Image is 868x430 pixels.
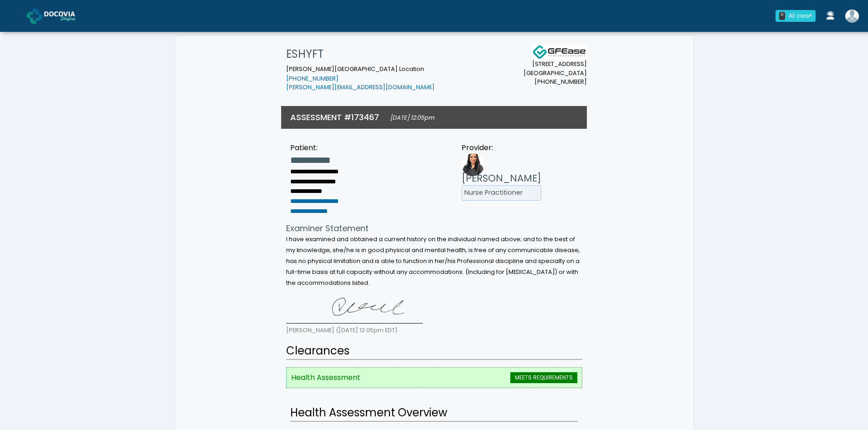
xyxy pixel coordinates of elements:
small: [PERSON_NAME] ([DATE] 12:05pm EDT) [286,326,397,334]
img: Docovia Staffing Logo [532,45,587,60]
h2: Health Assessment Overview [290,405,578,422]
li: Nurse Practitioner [462,185,541,201]
img: Shakerra Crippen [845,10,859,23]
div: Patient: [290,142,339,153]
div: Provider: [462,142,541,153]
img: Docovia [27,9,42,24]
small: [DATE] 12:05pm [390,114,434,121]
h3: [PERSON_NAME] [462,172,541,185]
div: All clear! [789,12,812,20]
h3: ASSESSMENT #173467 [290,111,379,123]
h4: Examiner Statement [286,223,582,233]
small: I have examined and obtained a current history on the individual named above; and to the best of ... [286,235,580,287]
div: 0 [779,12,785,20]
small: [PERSON_NAME][GEOGRAPHIC_DATA] Location [286,65,435,91]
li: Health Assessment [286,367,582,388]
a: [PERSON_NAME][EMAIL_ADDRESS][DOMAIN_NAME] [286,83,435,91]
img: +8cmtIAAAABklEQVQDALOczyutcvlPAAAAAElFTkSuQmCC [286,292,423,324]
span: MEETS REQUIREMENTS [510,372,577,383]
a: [PHONE_NUMBER] [286,75,339,82]
a: 0 All clear! [770,6,821,25]
img: Provider image [462,153,484,176]
img: Docovia [44,11,90,20]
a: Docovia [27,1,90,30]
h1: ESHYFT [286,45,435,63]
small: [STREET_ADDRESS] [GEOGRAPHIC_DATA] [PHONE_NUMBER] [524,60,587,86]
h2: Clearances [286,343,582,360]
